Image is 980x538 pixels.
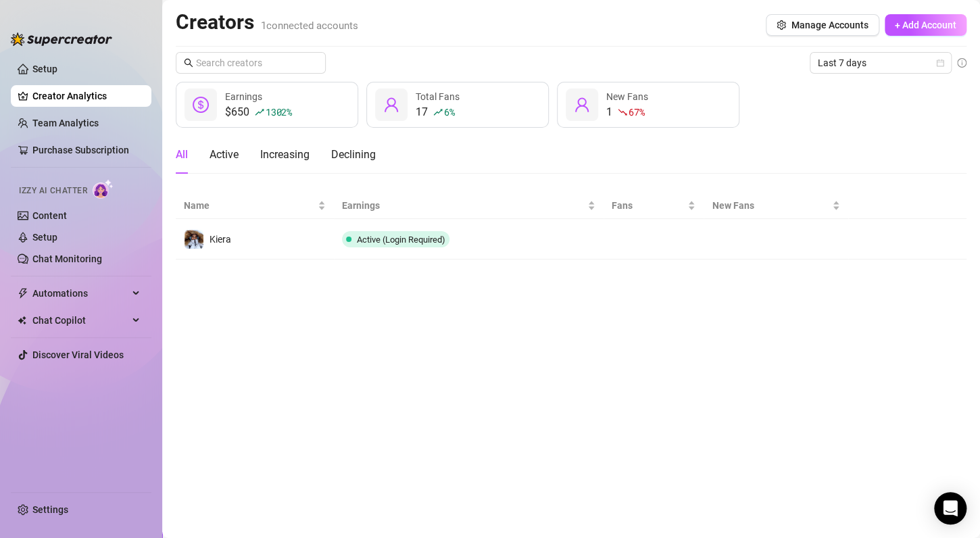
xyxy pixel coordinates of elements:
[444,105,454,118] span: 6 %
[176,193,334,219] th: Name
[260,147,310,163] div: Increasing
[936,59,944,67] span: calendar
[604,193,704,219] th: Fans
[885,14,966,36] button: + Add Account
[32,232,57,243] a: Setup
[895,20,956,30] span: + Add Account
[19,185,87,197] span: Izzy AI Chatter
[934,492,966,524] div: Open Intercom Messenger
[32,210,67,221] a: Content
[176,9,358,35] h2: Creators
[342,198,585,213] span: Earnings
[612,198,685,213] span: Fans
[777,20,786,30] span: setting
[32,64,57,74] a: Setup
[383,97,399,113] span: user
[334,193,604,219] th: Earnings
[818,53,944,73] span: Last 7 days
[791,20,868,30] span: Manage Accounts
[574,97,590,113] span: user
[210,234,231,245] span: Kiera
[93,179,114,199] img: AI Chatter
[416,104,460,120] div: 17
[32,145,129,155] a: Purchase Subscription
[196,55,307,70] input: Search creators
[184,58,193,68] span: search
[266,105,292,118] span: 1302 %
[261,20,358,32] span: 1 connected accounts
[32,118,99,128] a: Team Analytics
[176,147,188,163] div: All
[32,85,141,107] a: Creator Analytics
[433,107,443,117] span: rise
[957,58,966,68] span: info-circle
[606,104,648,120] div: 1
[193,97,209,113] span: dollar-circle
[357,235,445,245] span: Active (Login Required)
[255,107,264,117] span: rise
[185,230,203,249] img: Kiera
[32,349,124,360] a: Discover Viral Videos
[32,504,68,515] a: Settings
[704,193,848,219] th: New Fans
[416,91,460,102] span: Total Fans
[618,107,627,117] span: fall
[18,316,26,325] img: Chat Copilot
[11,32,112,46] img: logo-BBDzfeDw.svg
[225,91,262,102] span: Earnings
[210,147,239,163] div: Active
[606,91,648,102] span: New Fans
[184,198,315,213] span: Name
[629,105,644,118] span: 67 %
[331,147,376,163] div: Declining
[225,104,292,120] div: $650
[712,198,829,213] span: New Fans
[766,14,879,36] button: Manage Accounts
[32,310,128,331] span: Chat Copilot
[32,253,102,264] a: Chat Monitoring
[18,288,28,299] span: thunderbolt
[32,283,128,304] span: Automations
